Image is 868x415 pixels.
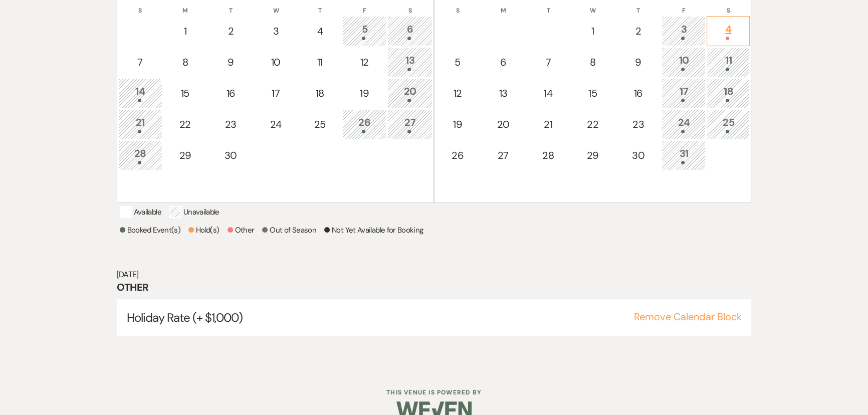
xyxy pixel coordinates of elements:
div: 18 [304,86,336,101]
div: 8 [169,55,202,70]
div: 15 [576,86,609,101]
div: 4 [712,22,744,40]
div: 22 [169,117,202,132]
div: 5 [441,55,474,70]
h3: Other [117,280,752,294]
div: 13 [486,86,520,101]
div: 30 [621,148,656,163]
h6: [DATE] [117,269,752,280]
div: 11 [304,55,336,70]
div: 10 [667,53,700,71]
div: 30 [213,148,248,163]
div: 26 [348,115,381,133]
div: 18 [712,84,744,102]
div: 27 [393,115,427,133]
div: 26 [441,148,474,163]
div: 20 [486,117,520,132]
p: Out of Season [262,224,316,236]
p: Other [228,224,255,236]
div: 2 [213,24,248,39]
div: 27 [486,148,520,163]
div: 23 [621,117,656,132]
div: 1 [576,24,609,39]
div: 29 [576,148,609,163]
div: 28 [532,148,564,163]
div: 25 [712,115,744,133]
div: 24 [260,117,292,132]
div: 3 [667,22,700,40]
div: 16 [213,86,248,101]
div: 6 [393,22,427,40]
div: 10 [260,55,292,70]
div: 2 [621,24,656,39]
div: 20 [393,84,427,102]
p: Available [120,206,161,218]
div: 7 [532,55,564,70]
div: 5 [348,22,381,40]
div: 31 [667,146,700,164]
div: 25 [304,117,336,132]
div: 9 [213,55,248,70]
div: 23 [213,117,248,132]
div: 19 [348,86,381,101]
span: Holiday Rate (+ $1,000) [127,310,243,325]
div: 24 [667,115,700,133]
div: 4 [304,24,336,39]
div: 14 [532,86,564,101]
div: 1 [169,24,202,39]
button: Remove Calendar Block [633,312,741,322]
p: Hold(s) [188,224,220,236]
div: 15 [169,86,202,101]
div: 17 [260,86,292,101]
div: 22 [576,117,609,132]
p: Booked Event(s) [120,224,180,236]
div: 7 [124,55,157,70]
p: Not Yet Available for Booking [324,224,423,236]
div: 13 [393,53,427,71]
div: 21 [124,115,157,133]
div: 28 [124,146,157,164]
div: 8 [576,55,609,70]
div: 11 [712,53,744,71]
p: Unavailable [169,206,220,218]
div: 9 [621,55,656,70]
div: 14 [124,84,157,102]
div: 12 [441,86,474,101]
div: 17 [667,84,700,102]
div: 21 [532,117,564,132]
div: 3 [260,24,292,39]
div: 19 [441,117,474,132]
div: 6 [486,55,520,70]
div: 16 [621,86,656,101]
div: 29 [169,148,202,163]
div: 12 [348,55,381,70]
